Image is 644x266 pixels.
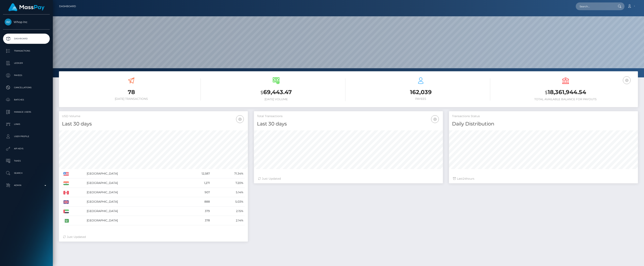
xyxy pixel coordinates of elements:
h3: 78 [62,88,201,96]
input: Search... [576,2,614,10]
h6: Total Available Balance for Payouts [496,98,635,101]
h6: [DATE] Volume [207,98,346,101]
td: 907 [180,188,211,197]
h6: [DATE] Transactions [62,97,201,101]
td: 12,587 [180,169,211,178]
a: Cancellations [3,82,50,93]
td: 5.03% [211,197,245,207]
img: GB.png [63,200,69,204]
td: [GEOGRAPHIC_DATA] [85,197,180,207]
h3: 18,361,944.54 [496,88,635,97]
p: Payees [5,72,48,78]
p: Cancellations [5,85,48,91]
h3: 69,443.47 [207,88,346,97]
img: CA.png [63,191,69,195]
a: Dashboard [59,2,76,11]
td: 7.20% [211,178,245,188]
a: Manage Users [3,107,50,117]
a: Admin [3,180,50,190]
p: Manage Users [5,109,48,115]
p: API Keys [5,146,48,152]
img: AE.png [63,210,69,213]
h6: Payees [351,97,490,101]
img: Whop Inc [5,19,12,25]
td: [GEOGRAPHIC_DATA] [85,207,180,216]
td: 2.14% [211,216,245,225]
p: Batches [5,97,48,103]
p: Ledger [5,60,48,66]
p: Search [5,170,48,176]
h4: Last 30 days [257,120,440,128]
h3: 162,039 [351,88,490,96]
p: Links [5,121,48,127]
div: Just Updated [258,177,439,181]
td: 1,271 [180,178,211,188]
a: API Keys [3,144,50,154]
td: 888 [180,197,211,207]
td: [GEOGRAPHIC_DATA] [85,188,180,197]
td: 378 [180,216,211,225]
p: User Profile [5,133,48,140]
div: Last hours [453,177,634,181]
p: Dashboard [5,36,48,42]
a: Dashboard [3,34,50,44]
img: IN.png [63,181,69,185]
h5: USD Volume [62,114,245,118]
a: Ledger [3,58,50,68]
a: Taxes [3,156,50,166]
p: Taxes [5,158,48,164]
div: Just Updated [63,235,244,239]
td: 379 [180,207,211,216]
a: Transactions [3,46,50,56]
h4: Last 30 days [62,120,245,128]
p: Admin [5,182,48,188]
img: US.png [63,172,69,176]
td: [GEOGRAPHIC_DATA] [85,178,180,188]
h5: Transactions Status [452,114,635,118]
td: [GEOGRAPHIC_DATA] [85,169,180,178]
a: Links [3,119,50,129]
a: Payees [3,70,50,80]
img: MassPay Logo [8,3,44,11]
p: Transactions [5,48,48,54]
small: $ [260,90,263,95]
a: Batches [3,95,50,105]
td: 2.15% [211,207,245,216]
img: PK.png [63,219,69,223]
span: 24 [463,177,466,180]
h4: Daily Distribution [452,120,635,128]
a: Search [3,168,50,178]
td: 5.14% [211,188,245,197]
a: User Profile [3,131,50,142]
h5: Total Transactions [257,114,440,118]
td: 71.34% [211,169,245,178]
small: $ [545,90,548,95]
span: Whop Inc [3,20,50,24]
td: [GEOGRAPHIC_DATA] [85,216,180,225]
